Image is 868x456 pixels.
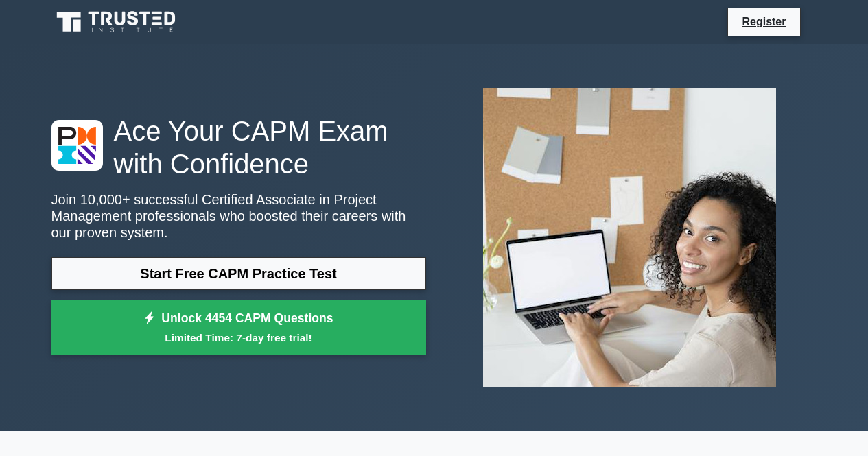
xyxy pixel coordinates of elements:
[69,330,409,346] small: Limited Time: 7-day free trial!
[51,115,426,180] h1: Ace Your CAPM Exam with Confidence
[51,191,426,241] p: Join 10,000+ successful Certified Associate in Project Management professionals who boosted their...
[734,13,794,30] a: Register
[51,257,426,290] a: Start Free CAPM Practice Test
[51,300,426,355] a: Unlock 4454 CAPM QuestionsLimited Time: 7-day free trial!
